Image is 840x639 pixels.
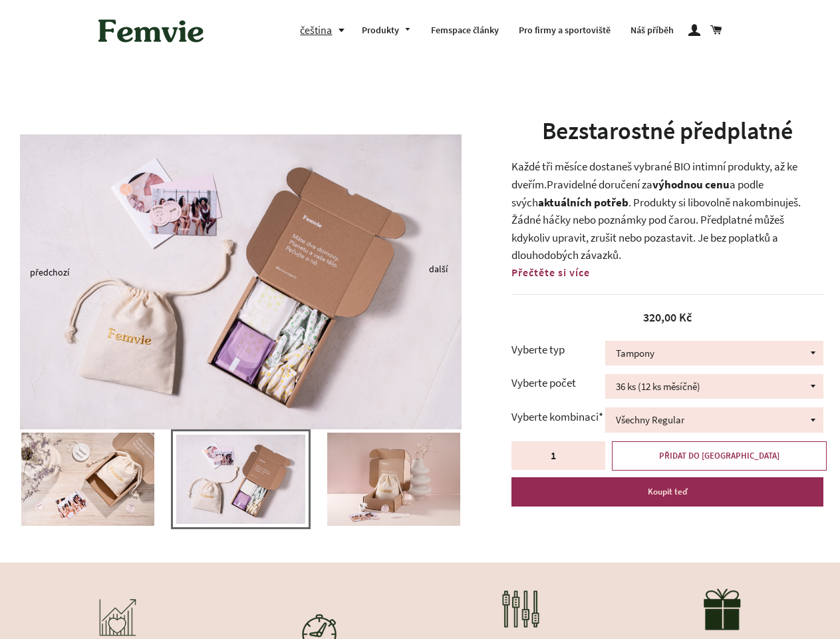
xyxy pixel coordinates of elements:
[629,195,631,210] span: .
[511,477,823,507] button: Koupit teď
[511,158,823,264] p: Každé tři měsíce dostaneš vybrané BIO intimní produkty, až ke dveřím. Produkty si libovolně nakom...
[612,441,827,471] button: PŘIDAT DO [GEOGRAPHIC_DATA]
[20,134,462,429] img: TER06153_nahled_55e4d994-aa26-4205-95cb-2843203b3a89_800x.jpg
[511,341,605,359] label: Vyberte typ
[21,433,154,526] img: TER07046_nahled_e819ef39-4be1-4e26-87ba-be875aeae645_400x.jpg
[643,310,692,325] span: 320,00 Kč
[429,269,436,272] button: Next
[659,450,779,461] span: PŘIDAT DO [GEOGRAPHIC_DATA]
[511,266,590,279] span: Přečtěte si více
[176,435,305,524] img: TER06153_nahled_55e4d994-aa26-4205-95cb-2843203b3a89_400x.jpg
[511,177,764,210] span: a podle svých
[652,177,730,192] b: výhodnou cenu
[509,13,621,48] a: Pro firmy a sportoviště
[538,195,629,210] b: aktuálních potřeb
[511,408,605,426] label: Vyberte kombinaci*
[30,272,37,276] button: Previous
[511,374,605,392] label: Vyberte počet
[621,13,684,48] a: Náš příběh
[421,13,509,48] a: Femspace články
[511,114,823,148] h1: Bezstarostné předplatné
[91,10,211,51] img: Femvie
[547,177,652,192] span: Pravidelné doručení za
[352,13,421,48] a: Produkty
[327,433,460,526] img: TER07022_nahled_8cbbf038-df9d-495c-8a81-dc3926471646_400x.jpg
[300,21,352,39] button: čeština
